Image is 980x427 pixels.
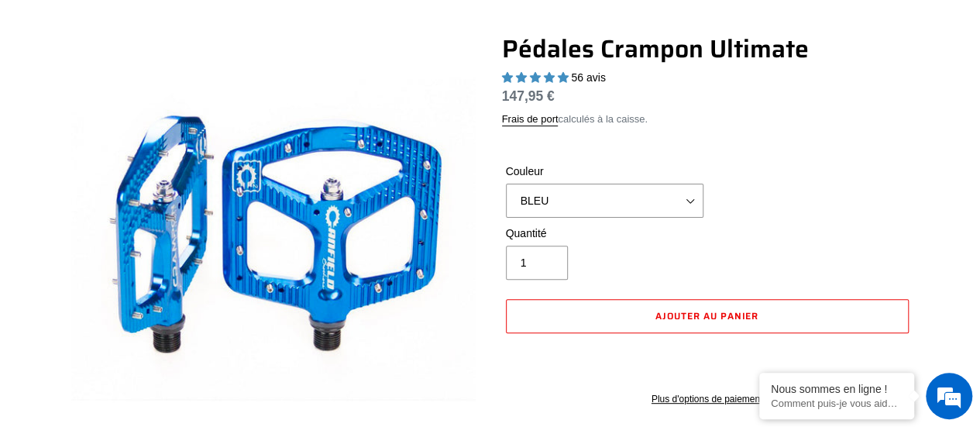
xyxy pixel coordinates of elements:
font: Nous sommes en ligne ! [771,383,887,395]
font: Frais de port [502,113,559,125]
font: Quantité [506,227,547,239]
span: 4,95 étoiles [502,71,572,84]
iframe: PayPal-paypal [506,341,909,375]
a: Frais de port [502,113,559,126]
font: Pédales Crampon Ultimate [502,29,809,68]
div: Nous sommes en ligne ! [771,383,903,395]
font: Ajouter au panier [655,308,758,323]
a: Plus d'options de paiement [506,392,909,406]
font: calculés à la caisse. [558,113,647,125]
p: Comment puis-je vous aider aujourd'hui ? [771,398,903,409]
font: Couleur [506,165,544,177]
font: 56 avis [571,71,605,84]
font: Comment puis-je vous aider aujourd'hui ? [771,398,957,409]
button: Ajouter au panier [506,299,909,333]
font: 147,95 € [502,88,555,104]
font: Plus d'options de paiement [652,394,763,405]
